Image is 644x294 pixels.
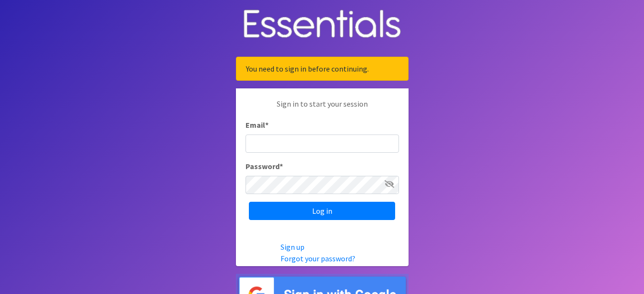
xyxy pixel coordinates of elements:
abbr: required [280,161,283,171]
input: Log in [249,202,395,220]
div: You need to sign in before continuing. [236,57,409,81]
abbr: required [265,120,269,130]
label: Email [246,119,269,131]
a: Forgot your password? [281,254,355,263]
label: Password [246,160,283,172]
p: Sign in to start your session [246,98,399,119]
a: Sign up [281,242,304,252]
